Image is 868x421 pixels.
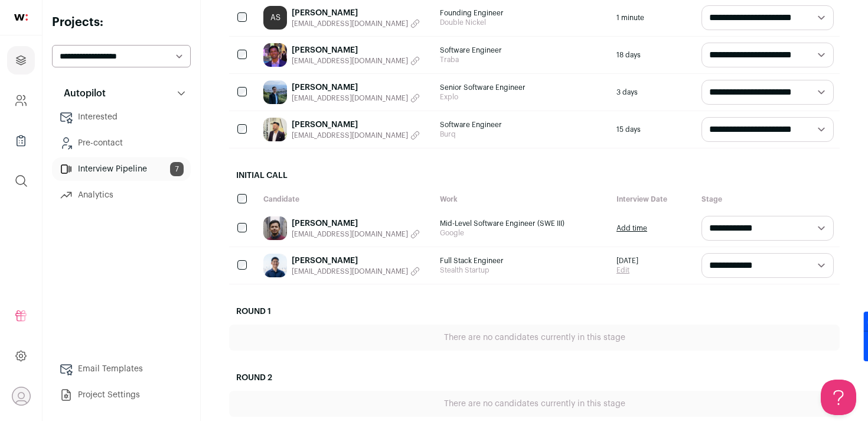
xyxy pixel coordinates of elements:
[292,131,420,140] button: [EMAIL_ADDRESS][DOMAIN_NAME]
[292,229,420,239] button: [EMAIL_ADDRESS][DOMAIN_NAME]
[52,131,191,155] a: Pre-contact
[292,119,420,131] a: [PERSON_NAME]
[229,325,840,351] div: There are no candidates currently in this stage
[52,82,191,105] button: Autopilot
[229,391,840,417] div: There are no candidates currently in this stage
[440,129,605,139] span: Burq
[292,19,408,28] span: [EMAIL_ADDRESS][DOMAIN_NAME]
[821,380,856,415] iframe: Toggle Customer Support
[440,120,605,129] span: Software Engineer
[440,18,605,27] span: Double Nickel
[52,183,191,207] a: Analytics
[263,6,287,30] a: AS
[611,37,696,73] div: 18 days
[292,229,408,239] span: [EMAIL_ADDRESS][DOMAIN_NAME]
[292,82,420,93] a: [PERSON_NAME]
[292,131,408,140] span: [EMAIL_ADDRESS][DOMAIN_NAME]
[616,256,638,265] span: [DATE]
[611,111,696,148] div: 15 days
[292,267,408,276] span: [EMAIL_ADDRESS][DOMAIN_NAME]
[52,157,191,181] a: Interview Pipeline7
[57,86,106,101] p: Autopilot
[263,118,287,141] img: 3f74b2aafaf9767bdcfb9879e83b13b5ca065b43383e9ae91510812bf64767df.jpg
[292,7,420,19] a: [PERSON_NAME]
[292,93,408,103] span: [EMAIL_ADDRESS][DOMAIN_NAME]
[263,80,287,104] img: a9aedb63858c365fd875dfb347b112a72de16053d58a70625489b9052c9c7864
[440,55,605,64] span: Traba
[7,46,35,75] a: Projects
[440,46,605,55] span: Software Engineer
[229,163,840,189] h2: Initial Call
[292,56,420,66] button: [EMAIL_ADDRESS][DOMAIN_NAME]
[263,254,287,277] img: 2f922e4d23a870ba38e2135512673e80f89e276ca702aecacbd72b25b5b2b2c4.jpg
[52,383,191,407] a: Project Settings
[257,189,434,210] div: Candidate
[52,105,191,129] a: Interested
[7,127,35,155] a: Company Lists
[292,93,420,103] button: [EMAIL_ADDRESS][DOMAIN_NAME]
[263,216,287,240] img: 4184f26a3abd01f0fb34e1669719ea57e1e5ca866aec81dd5361e3be4ef30d10
[616,265,638,275] a: Edit
[292,19,420,28] button: [EMAIL_ADDRESS][DOMAIN_NAME]
[292,44,420,56] a: [PERSON_NAME]
[611,189,696,210] div: Interview Date
[14,14,28,21] img: wellfound-shorthand-0d5821cbd27db2630d0214b213865d53afaa358527fdda9d0ea32b1df1b89c2c.svg
[292,218,420,229] a: [PERSON_NAME]
[263,43,287,67] img: 4555cd2c7fb338b7fb56aba942e2a813b38add929df2d62542f97ece1b7149b3.jpg
[12,387,31,406] button: Open dropdown
[52,357,191,381] a: Email Templates
[229,299,840,325] h2: Round 1
[170,162,184,176] span: 7
[611,74,696,111] div: 3 days
[434,189,611,210] div: Work
[52,14,191,31] h2: Projects:
[292,267,420,276] button: [EMAIL_ADDRESS][DOMAIN_NAME]
[440,83,605,92] span: Senior Software Engineer
[292,56,408,66] span: [EMAIL_ADDRESS][DOMAIN_NAME]
[440,8,605,18] span: Founding Engineer
[696,189,840,210] div: Stage
[616,224,647,233] a: Add time
[440,92,605,102] span: Explo
[292,255,420,267] a: [PERSON_NAME]
[440,228,605,238] span: Google
[229,365,840,391] h2: Round 2
[7,86,35,115] a: Company and ATS Settings
[440,265,605,275] span: Stealth Startup
[440,219,605,228] span: Mid-Level Software Engineer (SWE III)
[440,256,605,265] span: Full Stack Engineer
